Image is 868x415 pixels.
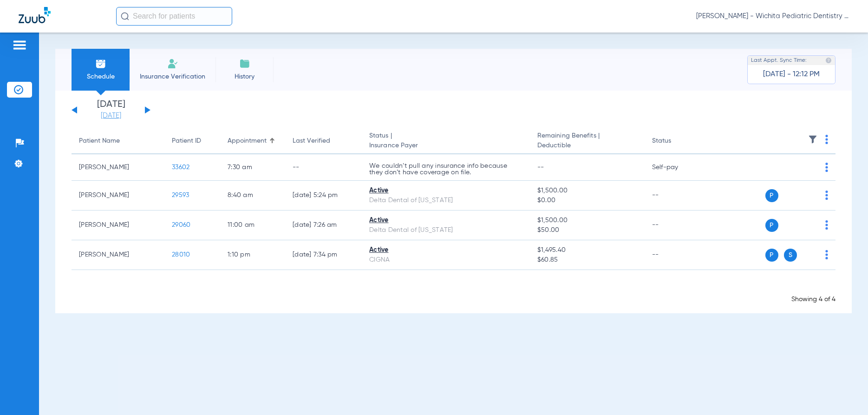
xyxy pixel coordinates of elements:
[765,249,778,262] span: P
[172,251,190,258] span: 28010
[172,192,189,198] span: 29593
[285,211,362,240] td: [DATE] 7:26 AM
[95,58,106,69] img: Schedule
[645,128,707,154] th: Status
[825,220,828,230] img: group-dot-blue.svg
[79,136,120,146] div: Patient Name
[825,135,828,144] img: group-dot-blue.svg
[220,211,285,240] td: 11:00 AM
[19,7,51,23] img: Zuub Logo
[72,181,164,211] td: [PERSON_NAME]
[285,154,362,181] td: --
[765,189,778,202] span: P
[285,240,362,270] td: [DATE] 7:34 PM
[791,296,835,303] span: Showing 4 of 4
[369,216,522,225] div: Active
[530,128,645,154] th: Remaining Benefits |
[369,255,522,265] div: CIGNA
[228,136,267,146] div: Appointment
[116,7,232,26] input: Search for patients
[369,186,522,196] div: Active
[369,163,522,176] p: We couldn’t pull any insurance info because they don’t have coverage on file.
[825,191,828,200] img: group-dot-blue.svg
[645,211,707,240] td: --
[285,181,362,211] td: [DATE] 5:24 PM
[78,72,123,81] span: Schedule
[784,249,797,262] span: S
[369,225,522,235] div: Delta Dental of [US_STATE]
[362,128,530,154] th: Status |
[72,211,164,240] td: [PERSON_NAME]
[696,12,849,21] span: [PERSON_NAME] - Wichita Pediatric Dentistry [GEOGRAPHIC_DATA]
[369,141,522,151] span: Insurance Payer
[369,245,522,255] div: Active
[72,154,164,181] td: [PERSON_NAME]
[537,216,637,225] span: $1,500.00
[369,196,522,205] div: Delta Dental of [US_STATE]
[763,70,820,79] span: [DATE] - 12:12 PM
[537,186,637,196] span: $1,500.00
[83,100,139,120] li: [DATE]
[808,135,817,144] img: filter.svg
[72,240,164,270] td: [PERSON_NAME]
[537,255,637,265] span: $60.85
[228,136,278,146] div: Appointment
[645,181,707,211] td: --
[220,181,285,211] td: 8:40 AM
[537,141,637,151] span: Deductible
[172,136,213,146] div: Patient ID
[645,154,707,181] td: Self-pay
[822,370,868,415] iframe: Chat Widget
[537,245,637,255] span: $1,495.40
[239,58,250,69] img: History
[12,40,27,51] img: hamburger-icon
[172,222,190,228] span: 29060
[79,136,157,146] div: Patient Name
[825,250,828,259] img: group-dot-blue.svg
[222,72,267,81] span: History
[172,164,189,171] span: 33602
[765,219,778,232] span: P
[137,72,209,81] span: Insurance Verification
[825,163,828,172] img: group-dot-blue.svg
[293,136,330,146] div: Last Verified
[537,164,544,171] span: --
[121,12,129,20] img: Search Icon
[825,57,832,64] img: last sync help info
[83,111,139,120] a: [DATE]
[537,225,637,235] span: $50.00
[537,196,637,205] span: $0.00
[220,240,285,270] td: 1:10 PM
[293,136,354,146] div: Last Verified
[751,56,807,65] span: Last Appt. Sync Time:
[167,58,178,69] img: Manual Insurance Verification
[172,136,201,146] div: Patient ID
[645,240,707,270] td: --
[220,154,285,181] td: 7:30 AM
